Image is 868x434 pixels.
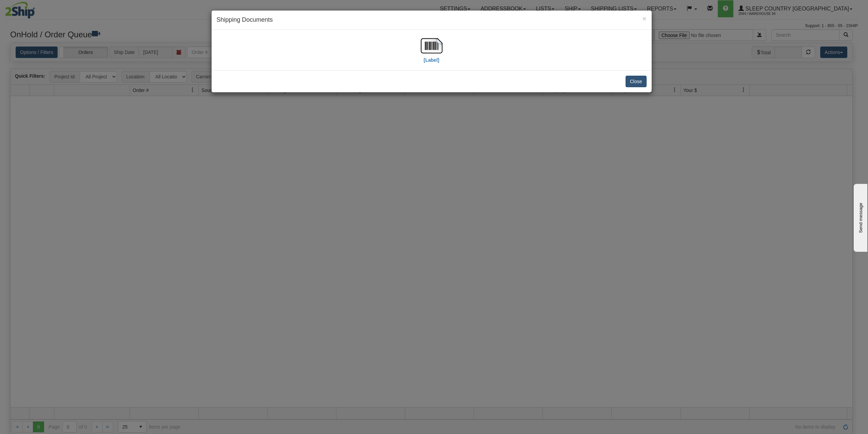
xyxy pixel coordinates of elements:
iframe: chat widget [852,182,867,251]
span: × [642,15,646,22]
button: Close [642,15,646,22]
button: Close [626,76,647,87]
h4: Shipping Documents [217,16,647,24]
a: [Label] [421,42,442,62]
label: [Label] [424,57,439,63]
div: Send message [5,6,63,11]
img: barcode.jpg [421,35,442,57]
